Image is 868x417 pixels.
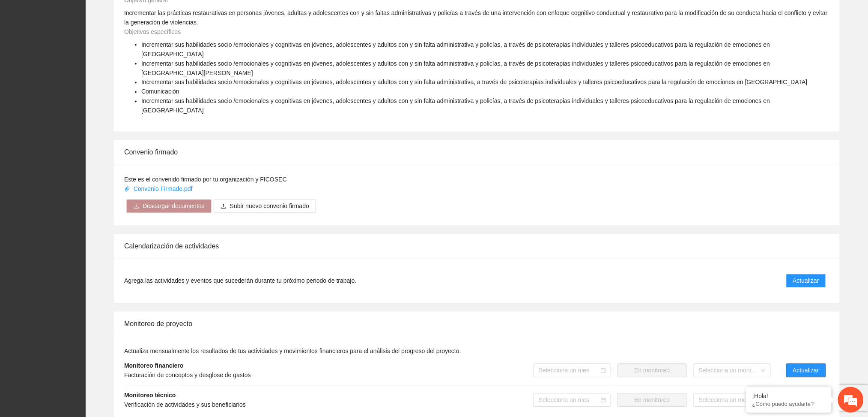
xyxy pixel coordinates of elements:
[50,115,118,201] span: Estamos en línea.
[141,41,770,57] span: Incrementar sus habilidades socio /emocionales y cognitivas en jóvenes, adolescentes y adultos co...
[214,203,316,210] span: uploadSubir nuevo convenio firmado
[141,60,770,76] span: Incrementar sus habilidades socio /emocionales y cognitivas en jóvenes, adolescentes y adultos co...
[124,9,828,26] span: Incrementar las prácticas restaurativas en personas jóvenes, adultas y adolescentes con y sin fal...
[124,392,176,399] strong: Monitoreo técnico
[141,79,808,86] span: Incrementar sus habilidades socio /emocionales y cognitivas en jóvenes, adolescentes y adultos co...
[124,363,183,369] strong: Monitoreo financiero
[786,274,826,288] button: Actualizar
[793,366,819,375] span: Actualizar
[230,202,309,211] span: Subir nuevo convenio firmado
[124,312,829,336] div: Monitoreo de proyecto
[126,199,212,213] button: downloadDescargar documentos
[143,202,205,211] span: Descargar documentos
[133,203,139,210] span: download
[752,401,825,407] p: ¿Cómo puedo ayudarte?
[45,44,144,55] div: Chatee con nosotros ahora
[221,203,227,210] span: upload
[140,4,161,25] div: Minimizar ventana de chat en vivo
[601,368,606,373] span: calendar
[124,372,251,379] span: Facturación de conceptos y desglose de gastos
[124,186,130,192] span: paper-clip
[141,98,770,114] span: Incrementar sus habilidades socio /emocionales y cognitivas en jóvenes, adolescentes y adultos co...
[124,276,356,286] span: Agrega las actividades y eventos que sucederán durante tu próximo periodo de trabajo.
[793,276,819,286] span: Actualizar
[124,176,287,183] span: Este es el convenido firmado por tu organización y FICOSEC
[124,28,181,35] span: Objetivos específicos
[124,348,461,355] span: Actualiza mensualmente los resultados de tus actividades y movimientos financieros para el anális...
[786,364,826,378] button: Actualizar
[214,199,316,213] button: uploadSubir nuevo convenio firmado
[124,402,246,408] span: Verificación de actividades y sus beneficiarios
[124,186,194,193] a: Convenio Firmado.pdf
[4,234,163,264] textarea: Escriba su mensaje y pulse “Intro”
[124,234,829,259] div: Calendarización de actividades
[141,88,179,95] span: Comunicación
[124,140,829,165] div: Convenio firmado
[601,398,606,403] span: calendar
[752,393,825,399] div: ¡Hola!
